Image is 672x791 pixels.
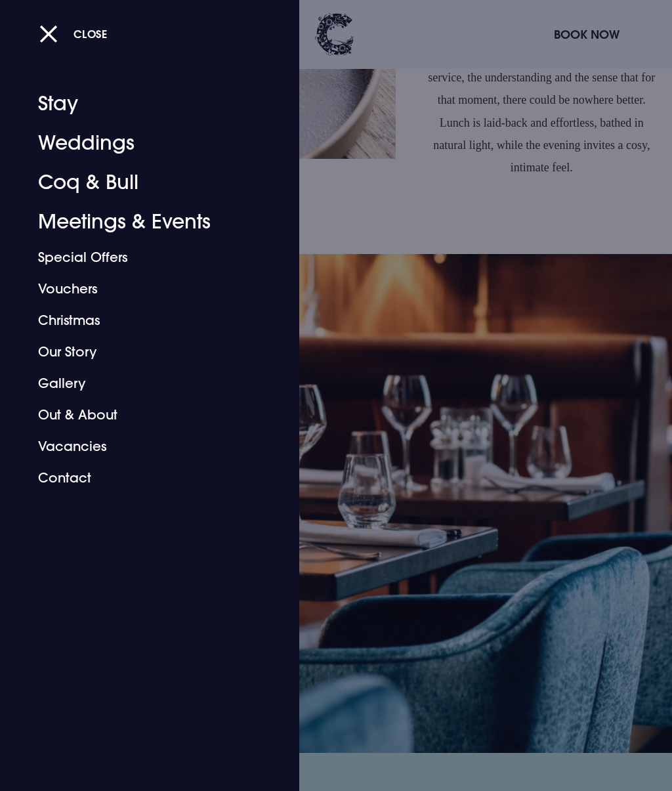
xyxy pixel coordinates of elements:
a: Meetings & Events [38,202,245,242]
a: Stay [38,84,245,123]
a: Special Offers [38,242,245,273]
a: Christmas [38,305,245,336]
a: Out & About [38,399,245,431]
a: Vacancies [38,431,245,462]
a: Gallery [38,368,245,399]
a: Weddings [38,123,245,163]
span: Close [73,27,108,41]
a: Contact [38,462,245,494]
a: Our Story [38,336,245,368]
a: Coq & Bull [38,163,245,202]
button: Close [39,20,108,47]
a: Vouchers [38,273,245,305]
